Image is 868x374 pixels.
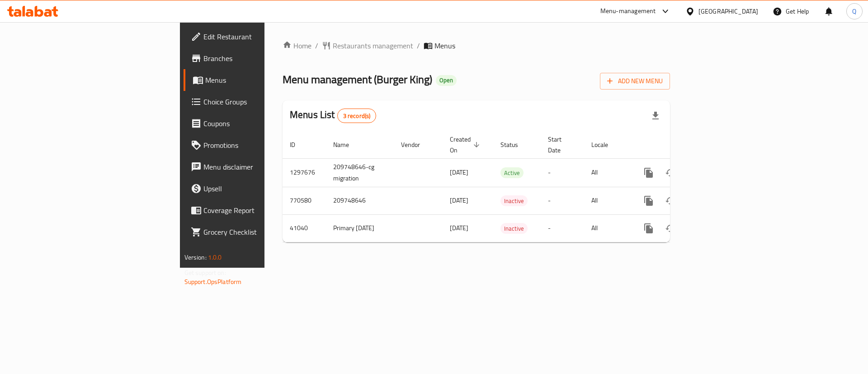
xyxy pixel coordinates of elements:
[852,6,856,16] span: Q
[436,76,457,84] span: Open
[584,158,631,187] td: All
[584,214,631,242] td: All
[337,109,377,123] div: Total records count
[203,205,318,216] span: Coverage Report
[660,162,681,184] button: Change Status
[283,40,670,51] nav: breadcrumb
[326,187,394,214] td: 209748646
[450,134,482,156] span: Created On
[638,218,660,239] button: more
[450,222,468,234] span: [DATE]
[541,187,584,214] td: -
[203,227,318,237] span: Grocery Checklist
[184,156,325,178] a: Menu disclaimer
[638,190,660,212] button: more
[203,140,318,151] span: Promotions
[417,40,420,51] li: /
[203,161,318,172] span: Menu disclaimer
[591,139,620,150] span: Locale
[184,113,325,134] a: Coupons
[184,267,226,279] span: Get support on:
[500,139,530,150] span: Status
[203,31,318,42] span: Edit Restaurant
[203,183,318,194] span: Upsell
[203,96,318,107] span: Choice Groups
[500,168,524,178] span: Active
[607,76,663,87] span: Add New Menu
[322,40,413,51] a: Restaurants management
[450,166,468,178] span: [DATE]
[631,131,732,159] th: Actions
[500,223,528,234] div: Inactive
[645,105,666,127] div: Export file
[333,139,361,150] span: Name
[548,134,573,156] span: Start Date
[184,276,242,288] a: Support.OpsPlatform
[541,158,584,187] td: -
[584,187,631,214] td: All
[500,167,524,178] div: Active
[184,251,207,263] span: Version:
[541,214,584,242] td: -
[290,139,307,150] span: ID
[283,69,432,90] span: Menu management ( Burger King )
[333,40,413,51] span: Restaurants management
[436,75,457,86] div: Open
[600,6,656,17] div: Menu-management
[500,195,528,206] div: Inactive
[184,91,325,113] a: Choice Groups
[434,40,455,51] span: Menus
[326,214,394,242] td: Primary [DATE]
[184,47,325,69] a: Branches
[208,251,222,263] span: 1.0.0
[184,221,325,243] a: Grocery Checklist
[184,199,325,221] a: Coverage Report
[660,190,681,212] button: Change Status
[660,218,681,239] button: Change Status
[203,118,318,129] span: Coupons
[205,75,318,85] span: Menus
[698,6,758,16] div: [GEOGRAPHIC_DATA]
[203,53,318,64] span: Branches
[184,178,325,199] a: Upsell
[184,134,325,156] a: Promotions
[600,73,670,90] button: Add New Menu
[450,194,468,206] span: [DATE]
[283,131,732,242] table: enhanced table
[500,223,528,234] span: Inactive
[338,112,376,120] span: 3 record(s)
[638,162,660,184] button: more
[184,26,325,47] a: Edit Restaurant
[290,108,376,123] h2: Menus List
[500,196,528,206] span: Inactive
[401,139,432,150] span: Vendor
[184,69,325,91] a: Menus
[326,158,394,187] td: 209748646-cg migration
